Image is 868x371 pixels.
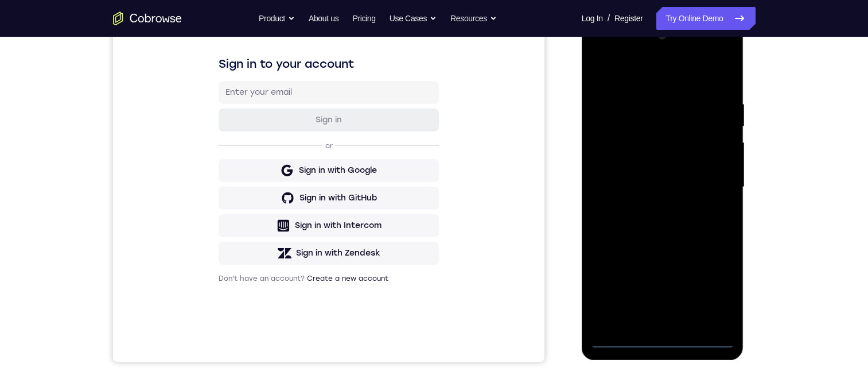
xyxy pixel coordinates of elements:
[352,7,375,30] a: Pricing
[582,7,603,30] a: Log In
[309,7,338,30] a: About us
[183,270,267,282] div: Sign in with Zendesk
[194,297,275,306] a: Create a new account
[614,7,643,30] a: Register
[106,182,326,205] button: Sign in with Google
[390,7,437,30] button: Use Cases
[186,188,264,199] div: Sign in with Google
[106,210,326,233] button: Sign in with GitHub
[106,297,326,306] p: Don't have an account?
[186,215,264,227] div: Sign in with GitHub
[656,7,755,30] a: Try Online Demo
[450,7,497,30] button: Resources
[106,265,326,288] button: Sign in with Zendesk
[113,11,182,25] a: Go to the home page
[106,237,326,260] button: Sign in with Intercom
[210,164,222,173] p: or
[182,243,268,254] div: Sign in with Intercom
[608,11,610,25] span: /
[259,7,295,30] button: Product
